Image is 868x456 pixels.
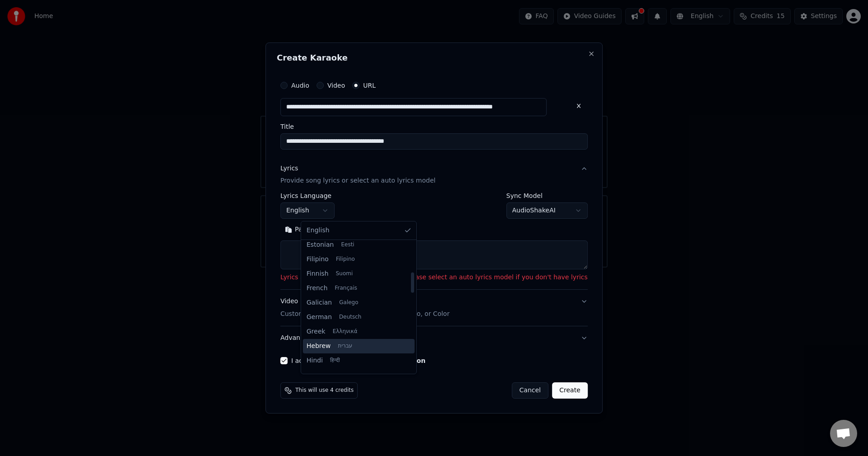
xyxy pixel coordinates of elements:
span: Finnish [307,269,329,278]
span: Français [335,285,357,292]
span: Hindi [307,356,323,365]
span: Deutsch [339,314,361,321]
span: Hungarian [307,371,340,380]
span: Magyar [347,371,367,379]
span: Filipino [307,255,329,264]
span: Eesti [341,241,354,249]
span: French [307,284,328,293]
span: Greek [307,327,325,336]
span: Ελληνικά [333,328,358,335]
span: English [307,226,330,235]
span: Filipino [336,256,355,263]
span: हिन्दी [330,357,340,364]
span: Galician [307,298,332,307]
span: Hebrew [307,342,331,351]
span: Estonian [307,240,334,249]
span: Galego [339,299,358,306]
span: עברית [338,343,353,350]
span: Suomi [336,270,353,277]
span: German [307,313,332,322]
